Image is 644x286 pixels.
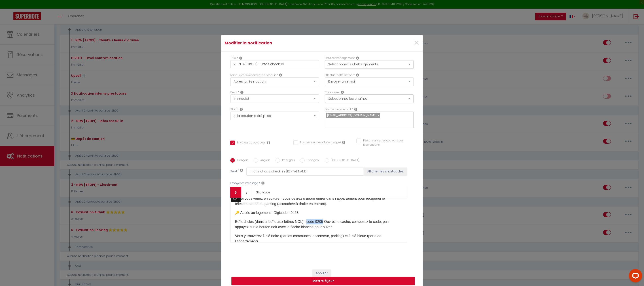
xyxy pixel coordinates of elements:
[325,94,414,103] button: Sélectionnez les chaînes
[230,73,276,77] label: Lorsque cet événement se produit
[230,107,238,112] label: Statut
[625,267,644,286] iframe: LiveChat chat widget
[235,233,402,244] p: Vous y trouverez 1 clé noire (parties communes, ascenseur, parking) et 1 clé bleue (porte de l’ap...
[414,38,419,48] button: Close
[235,196,402,207] p: 🚗 Si vous venez en voiture : Vous devrez d’abord entrer dans l’appartement pour récupérer la télé...
[341,90,344,94] i: Action Channel
[354,108,357,111] i: Recipient
[279,73,282,77] i: Event Occur
[235,158,248,163] label: Français
[356,56,359,60] i: This Rental
[364,168,407,176] button: Afficher les shortcodes
[414,36,419,50] span: ×
[240,168,243,172] i: Subject
[327,113,377,117] span: [EMAIL_ADDRESS][DOMAIN_NAME]
[241,187,252,198] a: Italic
[329,158,359,163] label: [GEOGRAPHIC_DATA]
[230,169,237,174] label: Sujet
[325,60,414,69] button: Sélectionner les hébergements
[267,141,270,144] i: Envoyer au voyageur
[325,56,355,60] label: Pour cet hébergement
[240,90,244,94] i: Action Time
[230,181,258,185] label: Envoyer ce message
[325,107,351,112] label: Envoyer à cet email
[258,158,270,163] label: Anglais
[342,141,345,144] i: Envoyer au prestataire si il est assigné
[240,108,243,111] i: Booking status
[230,187,241,198] a: Bold
[325,90,339,95] label: Plateforme
[231,277,415,285] button: Mettre à jour
[261,181,265,185] i: Message
[231,198,241,202] span: Bold
[305,158,320,163] label: Espagnol
[356,73,359,77] i: Action Type
[230,90,237,95] label: Délai
[252,187,274,198] a: Shortcode
[235,210,402,216] p: 🔑 Accès au logement : Digicode : 9463
[239,56,242,60] i: Title
[225,40,352,46] h4: Modifier la notification
[312,269,331,277] button: Annuler
[230,56,236,60] label: Titre
[325,73,353,77] label: Effectuer cette action
[235,219,402,230] p: Boîte à clés (dans la boîte aux lettres NOL) : code 9205 Ouvrez le cache, composez le code, puis ...
[280,158,295,163] label: Portugais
